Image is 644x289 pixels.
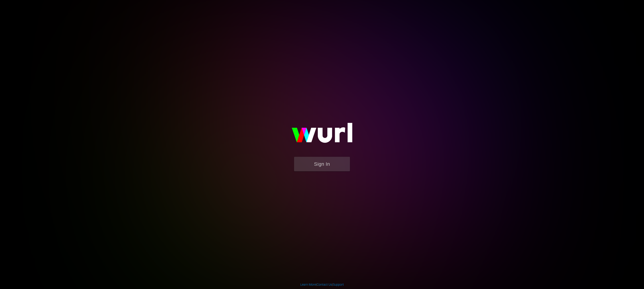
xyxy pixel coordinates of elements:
button: Sign In [294,157,350,171]
div: | | [300,282,344,287]
a: Support [333,283,344,286]
img: wurl-logo-on-black-223613ac3d8ba8fe6dc639794a292ebdb59501304c7dfd60c99c58986ef67473.svg [277,113,367,157]
a: Learn More [300,283,316,286]
a: Contact Us [317,283,332,286]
